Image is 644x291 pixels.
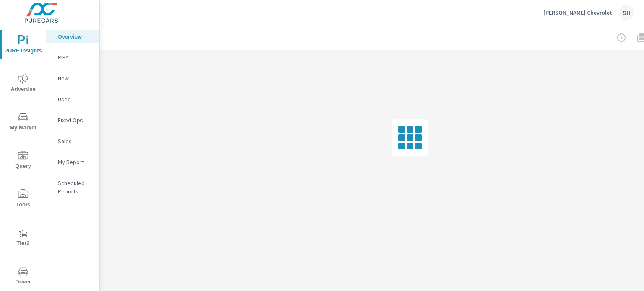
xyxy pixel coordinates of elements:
[3,228,43,248] span: Tier2
[46,177,99,198] div: Scheduled Reports
[619,5,634,20] div: SH
[46,135,99,147] div: Sales
[3,112,43,133] span: My Market
[543,9,612,16] p: [PERSON_NAME] Chevrolet
[58,74,93,82] p: New
[46,93,99,106] div: Used
[3,189,43,210] span: Tools
[46,156,99,168] div: My Report
[3,151,43,171] span: Query
[58,32,93,41] p: Overview
[58,158,93,166] p: My Report
[46,51,99,64] div: PIPA
[58,137,93,145] p: Sales
[3,35,43,56] span: PURE Insights
[58,95,93,103] p: Used
[58,116,93,124] p: Fixed Ops
[58,53,93,62] p: PIPA
[46,72,99,85] div: New
[46,114,99,126] div: Fixed Ops
[3,74,43,94] span: Advertise
[46,30,99,43] div: Overview
[3,266,43,287] span: Driver
[58,179,93,196] p: Scheduled Reports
